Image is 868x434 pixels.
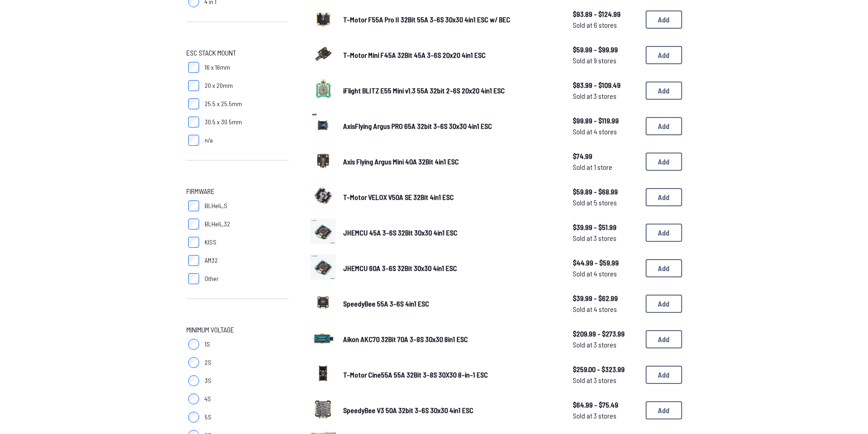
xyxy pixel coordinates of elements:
[188,393,199,404] input: 4S
[573,233,638,244] span: Sold at 3 stores
[205,256,218,265] span: AM32
[343,15,510,24] span: T-Motor F55A Pro II 32Bit 55A 3-6S 30x30 4in1 ESC w/ BEC
[205,340,210,349] span: 1S
[573,44,638,55] span: $59.99 - $99.99
[188,98,199,109] input: 25.5 x 25.5mm
[573,399,638,410] span: $64.99 - $75.49
[343,264,457,272] span: JHEMCU 60A 3-6S 32Bit 30x30 4in1 ESC
[186,186,215,197] span: Firmware
[310,290,336,318] a: image
[188,219,199,230] input: BLHeli_32
[343,85,558,96] a: iFlight BLITZ E55 Mini v1.3 55A 32bit 2-6S 20x20 4in1 ESC
[188,375,199,386] input: 3S
[573,293,638,304] span: $39.99 - $62.99
[573,126,638,137] span: Sold at 4 stores
[343,228,457,237] span: JHEMCU 45A 3-6S 32Bit 30x30 4in1 ESC
[205,81,233,90] span: 20 x 20mm
[188,80,199,91] input: 20 x 20mm
[186,324,234,335] span: Minimum Voltage
[646,295,682,313] button: Add
[573,339,638,350] span: Sold at 3 stores
[205,238,216,247] span: KISS
[646,259,682,277] button: Add
[343,192,558,203] a: T-Motor VELOX V50A SE 32Bit 4in1 ESC
[343,122,492,130] span: AxisFlying Argus PRO 65A 32bit 3-6S 30x30 4in1 ESC
[343,370,488,379] span: T-Motor Cine55A 55A 32Bit 3-8S 30X30 8-in-1 ESC
[343,298,558,309] a: SpeedyBee 55A 3-6S 4in1 ESC
[646,82,682,100] button: Add
[646,401,682,419] button: Add
[343,193,454,201] span: T-Motor VELOX V50A SE 32Bit 4in1 ESC
[205,99,242,108] span: 25.5 x 25.5mm
[188,117,199,128] input: 30.5 x 30.5mm
[188,412,199,423] input: 5S
[205,376,211,385] span: 3S
[343,14,558,25] a: T-Motor F55A Pro II 32Bit 55A 3-6S 30x30 4in1 ESC w/ BEC
[573,162,638,173] span: Sold at 1 store
[573,328,638,339] span: $209.99 - $273.99
[188,200,199,211] input: BLHeli_S
[343,50,558,61] a: T-Motor Mini F45A 32Bit 45A 3-6S 20x20 4in1 ESC
[310,219,336,247] a: image
[573,115,638,126] span: $99.89 - $119.99
[343,86,505,95] span: iFlight BLITZ E55 Mini v1.3 55A 32bit 2-6S 20x20 4in1 ESC
[573,151,638,162] span: $74.99
[646,117,682,135] button: Add
[205,220,230,229] span: BLHeli_32
[343,263,558,274] a: JHEMCU 60A 3-6S 32Bit 30x30 4in1 ESC
[343,335,468,343] span: Aikon AKC70 32Bit 70A 3-8S 30x30 8in1 ESC
[310,325,336,353] a: image
[205,63,230,72] span: 16 x 16mm
[573,257,638,268] span: $44.99 - $59.99
[188,255,199,266] input: AM32
[646,330,682,348] button: Add
[205,413,211,422] span: 5S
[310,361,336,386] img: image
[646,224,682,242] button: Add
[310,254,336,280] img: image
[573,91,638,102] span: Sold at 3 stores
[310,396,336,422] img: image
[573,268,638,279] span: Sold at 4 stores
[310,148,336,176] a: image
[310,77,336,102] img: image
[646,366,682,384] button: Add
[573,20,638,31] span: Sold at 6 stores
[573,364,638,375] span: $259.00 - $323.99
[573,197,638,208] span: Sold at 5 stores
[310,41,336,69] a: image
[205,394,211,403] span: 4S
[343,227,558,238] a: JHEMCU 45A 3-6S 32Bit 30x30 4in1 ESC
[310,112,336,138] img: image
[310,361,336,389] a: image
[188,273,199,284] input: Other
[310,290,336,315] img: image
[310,254,336,282] a: image
[310,112,336,140] a: image
[310,5,336,31] img: image
[310,219,336,244] img: image
[310,41,336,66] img: image
[646,46,682,64] button: Add
[310,183,336,209] img: image
[186,47,236,58] span: ESC Stack Mount
[343,406,473,414] span: SpeedyBee V3 50A 32bit 3-6S 30x30 4in1 ESC
[188,237,199,248] input: KISS
[646,153,682,171] button: Add
[188,339,199,350] input: 1S
[205,358,211,367] span: 2S
[310,325,336,351] img: image
[188,62,199,73] input: 16 x 16mm
[646,10,682,29] button: Add
[343,157,459,166] span: Axis Flying Argus Mini 40A 32Bit 4in1 ESC
[188,135,199,146] input: n/a
[205,274,219,283] span: Other
[205,201,227,210] span: BLHeli_S
[646,188,682,206] button: Add
[188,357,199,368] input: 2S
[205,136,213,145] span: n/a
[343,334,558,345] a: Aikon AKC70 32Bit 70A 3-8S 30x30 8in1 ESC
[343,51,486,59] span: T-Motor Mini F45A 32Bit 45A 3-6S 20x20 4in1 ESC
[573,80,638,91] span: $83.99 - $109.49
[343,405,558,416] a: SpeedyBee V3 50A 32bit 3-6S 30x30 4in1 ESC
